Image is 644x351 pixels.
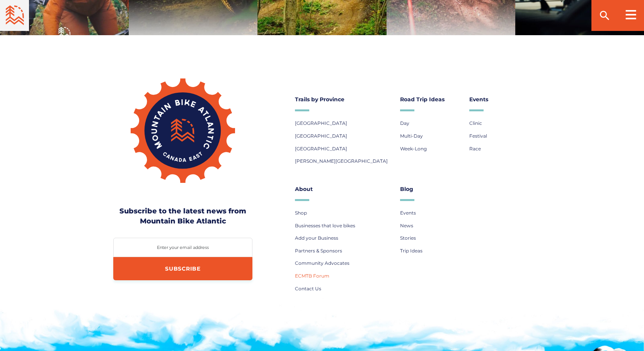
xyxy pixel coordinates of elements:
span: Race [469,146,481,152]
span: [GEOGRAPHIC_DATA] [295,133,347,139]
span: Festival [469,133,487,139]
a: Week-Long [400,144,427,153]
a: [GEOGRAPHIC_DATA] [295,144,347,153]
input: Subscribe [113,257,252,280]
a: Stories [400,233,416,243]
a: Contact Us [295,284,321,293]
form: Contact form [113,238,252,280]
span: Businesses that love bikes [295,223,355,228]
span: Blog [400,186,413,193]
a: Festival [469,131,487,141]
a: Shop [295,208,307,218]
span: Community Advocates [295,260,349,266]
span: Events [400,210,416,216]
a: Trails by Province [295,94,392,105]
a: Multi-Day [400,131,423,141]
a: ECMTB Forum [295,271,329,281]
a: Businesses that love bikes [295,221,355,230]
a: Trip Ideas [400,246,423,256]
span: Shop [295,210,307,216]
span: [GEOGRAPHIC_DATA] [295,120,347,126]
h3: Subscribe to the latest news from Mountain Bike Atlantic [113,206,252,226]
span: Week-Long [400,146,427,152]
span: Events [469,96,488,103]
a: Race [469,144,481,153]
a: Road Trip Ideas [400,94,462,105]
a: [PERSON_NAME][GEOGRAPHIC_DATA] [295,156,388,166]
a: Add your Business [295,233,338,243]
span: Day [400,120,409,126]
a: [GEOGRAPHIC_DATA] [295,131,347,141]
span: Contact Us [295,286,321,291]
span: Stories [400,235,416,241]
span: About [295,186,313,193]
span: Clinic [469,120,482,126]
a: Community Advocates [295,258,349,268]
a: Blog [400,184,462,194]
span: News [400,223,413,228]
a: [GEOGRAPHIC_DATA] [295,118,347,128]
a: About [295,184,392,194]
span: Trip Ideas [400,248,423,254]
a: Clinic [469,118,482,128]
span: Road Trip Ideas [400,96,445,103]
label: Enter your email address [113,245,252,250]
a: Day [400,118,409,128]
span: Trails by Province [295,96,344,103]
span: [PERSON_NAME][GEOGRAPHIC_DATA] [295,158,388,164]
span: Multi-Day [400,133,423,139]
img: Mountain Bike Atlantic [131,78,235,183]
a: Events [400,208,416,218]
span: Add your Business [295,235,338,241]
a: Events [469,94,531,105]
a: Partners & Sponsors [295,246,342,256]
ion-icon: search [598,9,611,22]
span: [GEOGRAPHIC_DATA] [295,146,347,152]
span: ECMTB Forum [295,273,329,279]
a: News [400,221,413,230]
span: Partners & Sponsors [295,248,342,254]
